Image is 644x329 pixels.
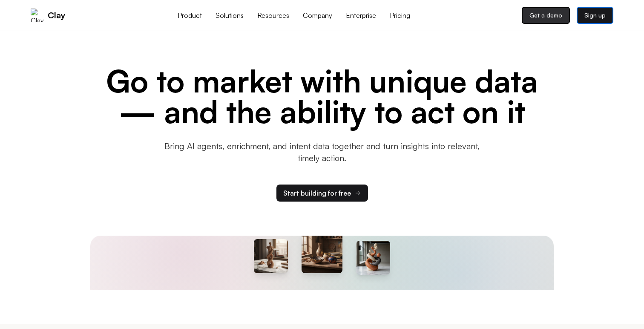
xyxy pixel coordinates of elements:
[276,185,368,202] button: Start building for free
[257,10,289,20] a: Resources
[48,9,66,21] span: Clay
[577,7,613,24] a: Sign up
[158,140,486,164] p: Bring AI agents, enrichment, and intent data together and turn insights into relevant, timely act...
[31,9,66,22] a: Clay
[303,10,332,20] a: Company
[254,239,288,273] img: Clay sculpture on marbled desk surface
[104,65,540,127] h1: Go to market with unique data — and the ability to act on it
[390,10,410,20] a: Pricing
[31,9,44,22] img: Clay logo
[216,10,244,20] a: Solutions
[346,10,376,20] a: Enterprise
[178,10,202,20] a: Product
[302,232,342,273] img: Artistic clay pottery on desk
[522,7,570,24] a: Get a demo
[356,241,390,275] img: Modern clay art piece on marble surface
